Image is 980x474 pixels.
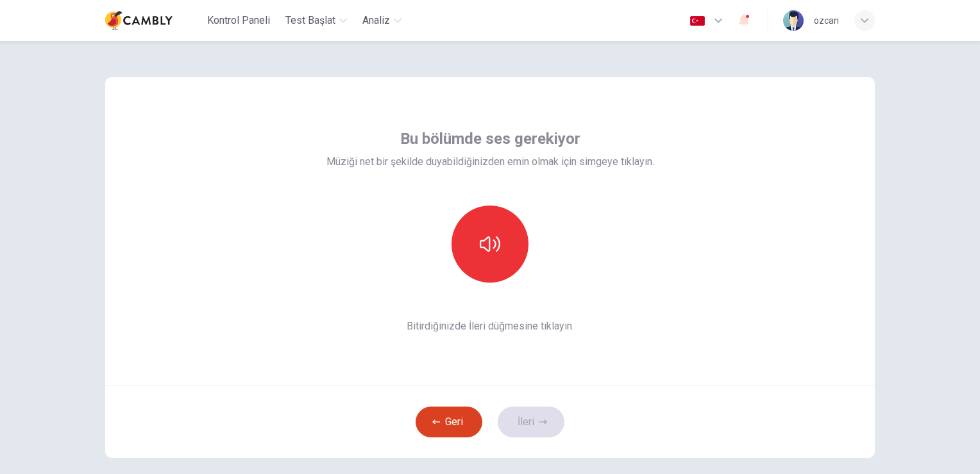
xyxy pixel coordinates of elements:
div: ozcan [814,13,839,28]
span: Analiz [362,13,390,28]
span: Müziği net bir şekilde duyabildiğinizden emin olmak için simgeye tıklayın. [326,154,654,170]
button: Kontrol Paneli [202,9,275,32]
button: Geri [416,407,482,437]
button: Analiz [357,9,407,32]
img: Profile picture [783,10,804,31]
span: Kontrol Paneli [207,13,270,28]
a: Cambly logo [105,8,202,33]
span: Test Başlat [285,13,335,28]
span: Bitirdiğinizde İleri düğmesine tıklayın. [326,319,654,334]
span: Bu bölümde ses gerekiyor [400,128,580,149]
img: Cambly logo [105,8,173,33]
button: Test Başlat [280,9,352,32]
img: tr [689,16,705,26]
